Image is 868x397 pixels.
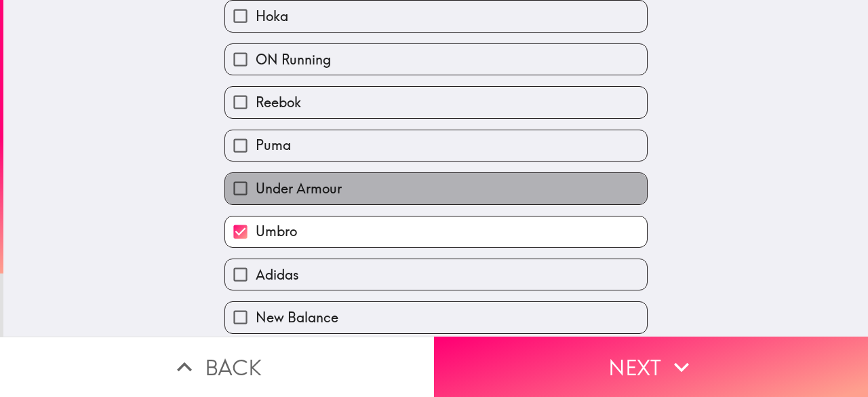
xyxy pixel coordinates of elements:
button: Adidas [225,259,647,290]
span: Reebok [256,93,301,112]
button: Reebok [225,87,647,117]
button: ON Running [225,44,647,75]
button: Puma [225,130,647,161]
button: Under Armour [225,173,647,204]
span: New Balance [256,308,338,327]
button: Next [434,337,868,397]
span: Hoka [256,7,288,26]
span: Puma [256,136,291,155]
button: Hoka [225,1,647,31]
span: Umbro [256,222,297,241]
span: ON Running [256,50,331,69]
button: New Balance [225,302,647,333]
button: Umbro [225,216,647,247]
span: Adidas [256,265,299,284]
span: Under Armour [256,179,342,198]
